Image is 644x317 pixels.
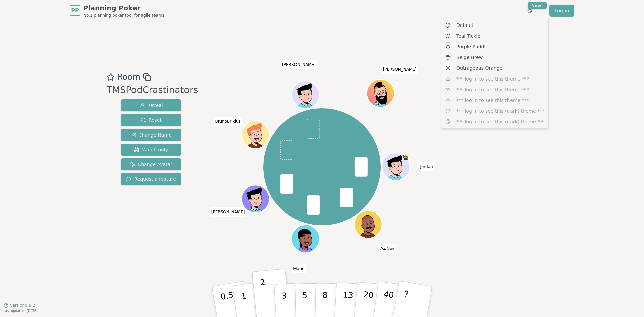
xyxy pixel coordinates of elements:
span: Default [456,22,473,29]
p: 2 [260,278,268,314]
span: Purple Puddle [456,43,488,50]
span: Beige Brew [456,54,483,61]
span: Teal Tickle [456,33,480,39]
span: Outrageous Orange [456,65,502,71]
